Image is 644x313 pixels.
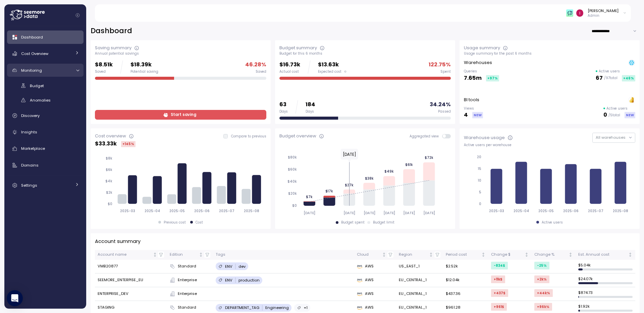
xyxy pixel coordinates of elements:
p: / 5 total [608,113,620,118]
p: $8.51k [95,60,113,69]
span: Insights [21,129,37,135]
div: Actual cost [279,69,300,74]
tspan: 20 [477,155,481,159]
tspan: $60k [288,167,297,172]
a: Discovery [7,109,84,122]
span: Standard [178,305,196,311]
p: Engineering [265,305,289,310]
tspan: $2k [106,190,112,195]
div: Budget spent [341,220,365,225]
p: Queries [464,69,499,74]
span: Domains [21,163,39,168]
tspan: 5 [479,190,481,194]
div: Not sorted [524,252,529,257]
div: Cost [196,220,203,225]
div: Potential saving [130,69,158,74]
tspan: [DATE] [363,211,375,215]
div: +437 $ [491,289,508,297]
div: Not sorted [628,252,633,257]
tspan: $49k [384,169,394,174]
div: Budget summary [279,45,317,51]
div: Not sorted [153,252,157,257]
span: Dashboard [21,35,43,40]
tspan: [DATE] [403,211,415,215]
span: Cost Overview [21,51,48,56]
p: Account summary [95,238,141,245]
div: Saved [95,69,113,74]
tspan: [DATE] [383,211,395,215]
div: Spent [440,69,451,74]
div: NEW [625,112,635,118]
tspan: $0 [292,203,297,208]
div: Open Intercom Messenger [7,290,23,306]
span: Aggregated view [410,134,442,138]
td: $437.36 [443,287,489,301]
div: Usage summary [464,45,500,51]
p: 46.28 % [245,60,266,69]
span: Enterprise [178,277,197,283]
div: +96k % [534,303,552,311]
div: Budget overview [279,133,316,139]
tspan: $72k [425,155,433,160]
div: AWS [357,263,393,269]
tspan: $4k [105,179,112,183]
p: 4 [464,111,468,120]
th: Period costNot sorted [443,250,489,260]
div: AWS [357,305,393,311]
td: SEEMORE_ENTERPISE_EU [95,273,167,287]
div: Budget for this 6 months [279,51,451,56]
td: $ 874.73 [576,287,635,301]
div: Active users per warehouse [464,143,635,147]
div: Previous cost [164,220,186,225]
td: VMB20877 [95,260,167,273]
span: Settings [21,183,37,188]
p: BI tools [464,97,479,103]
text: [DATE] [342,151,356,157]
td: $12.04k [443,273,489,287]
tspan: 2025-05 [170,209,185,213]
tspan: $38k [365,176,374,180]
div: Not sorted [382,252,386,257]
div: Saved [256,69,266,74]
p: Views [464,106,483,111]
tspan: $17k [325,189,333,193]
tspan: 2025-08 [613,209,629,213]
tspan: $61k [405,163,413,167]
span: Marketplace [21,146,45,151]
div: Region [399,252,428,258]
p: Admin [588,13,619,18]
td: US_EAST_1 [396,260,443,273]
div: Period cost [446,252,480,258]
tspan: 2025-07 [588,209,604,213]
p: 34.24 % [430,100,451,109]
tspan: 15 [478,167,481,171]
div: +97 % [486,75,499,81]
p: 184 [306,100,315,109]
div: Cloud [357,252,381,258]
th: CloudNot sorted [354,250,396,260]
div: NEW [472,112,483,118]
span: Start saving [171,110,196,119]
div: Est. Annual cost [578,252,627,258]
p: 67 [596,74,603,83]
tspan: $40k [287,179,297,184]
p: Warehouses [464,59,492,66]
tspan: $6k [106,168,112,172]
tspan: 10 [478,178,481,183]
tspan: $0 [108,202,112,206]
div: Warehouse usage [464,134,505,141]
tspan: 2025-06 [563,209,579,213]
p: +1 [304,305,308,310]
h2: Dashboard [91,26,132,36]
div: Not sorted [568,252,573,257]
tspan: 0 [479,202,481,206]
tspan: 2025-03 [489,209,504,213]
p: production [238,277,260,283]
span: Discovery [21,113,40,118]
span: Standard [178,263,196,269]
tspan: $27k [345,183,354,187]
div: +44k % [534,289,553,297]
tspan: 2025-05 [539,209,554,213]
a: Monitoring [7,64,84,77]
a: Dashboard [7,30,84,44]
